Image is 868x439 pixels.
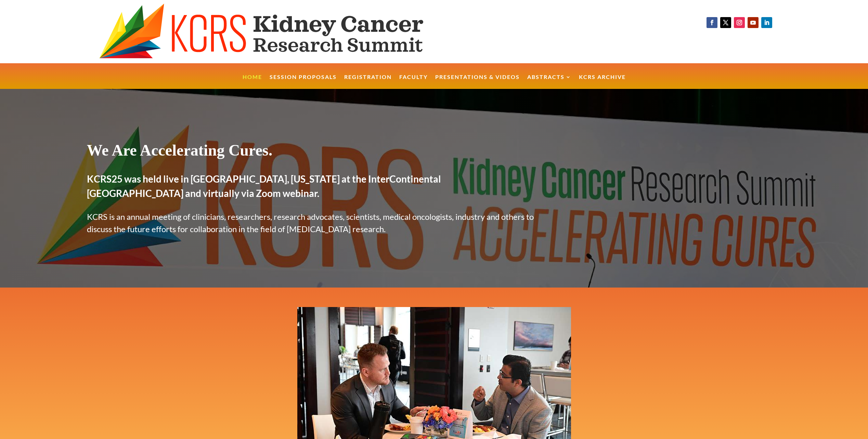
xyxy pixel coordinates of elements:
[344,75,392,89] a: Registration
[87,141,537,163] h1: We Are Accelerating Cures.
[399,75,428,89] a: Faculty
[748,17,759,28] a: Follow on Youtube
[527,75,571,89] a: Abstracts
[761,17,772,28] a: Follow on LinkedIn
[87,172,537,204] h2: KCRS25 was held live in [GEOGRAPHIC_DATA], [US_STATE] at the InterContinental [GEOGRAPHIC_DATA] a...
[720,17,731,28] a: Follow on X
[579,75,626,89] a: KCRS Archive
[270,75,337,89] a: Session Proposals
[435,75,520,89] a: Presentations & Videos
[99,3,463,60] img: KCRS generic logo wide
[734,17,745,28] a: Follow on Instagram
[87,211,537,235] p: KCRS is an annual meeting of clinicians, researchers, research advocates, scientists, medical onc...
[707,17,717,28] a: Follow on Facebook
[243,75,262,89] a: Home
